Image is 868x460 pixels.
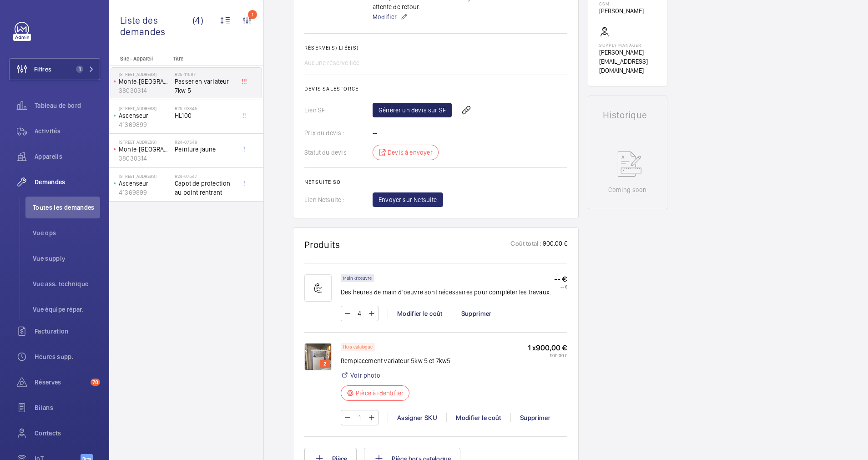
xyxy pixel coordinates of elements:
[175,106,235,111] h2: R25-03845
[119,71,171,77] p: [STREET_ADDRESS]
[343,277,372,280] p: Main d'oeuvre
[388,413,446,422] div: Assigner SKU
[33,305,100,314] span: Vue équipe répar.
[304,274,332,302] img: muscle-sm.svg
[119,145,171,154] p: Monte-[GEOGRAPHIC_DATA]
[119,86,171,95] p: 38030314
[175,139,235,145] h2: R24-07549
[109,56,169,62] p: Site - Appareil
[608,185,646,194] p: Coming soon
[388,309,452,318] div: Modifier le coût
[554,284,567,289] p: -- €
[175,179,235,197] span: Capot de protection au point rentrant
[120,15,192,37] span: Liste des demandes
[35,429,100,438] span: Contacts
[119,120,171,129] p: 41369899
[452,309,501,318] div: Supprimer
[599,6,644,15] p: [PERSON_NAME]
[35,177,100,187] span: Demandes
[304,45,567,51] h2: Réserve(s) liée(s)
[343,345,373,349] p: Hors catalogue
[175,77,235,95] span: Passer en variateur 7kw 5
[33,254,100,263] span: Vue supply
[119,77,171,86] p: Monte-[GEOGRAPHIC_DATA]
[119,179,171,188] p: Ascenseur
[91,379,100,386] span: 78
[373,12,397,21] span: Modifier
[175,71,235,77] h2: R25-11587
[341,288,551,297] p: Des heures de main d'oeuvre sont nécessaires pour compléter les travaux.
[35,352,100,361] span: Heures supp.
[304,239,340,250] h1: Produits
[599,42,656,48] p: Supply manager
[356,389,404,398] p: Pièce à identifier
[119,154,171,163] p: 38030314
[119,188,171,197] p: 41369899
[554,274,567,284] p: -- €
[34,65,51,74] span: Filtres
[9,58,100,80] button: Filtres1
[33,279,100,288] span: Vue ass. technique
[322,360,328,368] p: 2
[304,86,567,92] h2: Devis Salesforce
[35,101,100,110] span: Tableau de bord
[599,48,656,75] p: [PERSON_NAME][EMAIL_ADDRESS][DOMAIN_NAME]
[304,343,332,370] img: 1756730134744-f42510a3-6dff-4be5-9d72-35b7a8e70fb3
[446,413,510,422] div: Modifier le coût
[119,139,171,145] p: [STREET_ADDRESS]
[119,106,171,111] p: [STREET_ADDRESS]
[341,356,451,365] p: Remplacement variateur 5kw 5 et 7kw5
[119,173,171,179] p: [STREET_ADDRESS]
[350,371,380,380] a: Voir photo
[542,239,567,250] p: 900,00 €
[119,111,171,120] p: Ascenseur
[175,173,235,179] h2: R24-07547
[33,228,100,238] span: Vue ops
[175,145,235,154] span: Peinture jaune
[175,111,235,120] span: HL100
[35,327,100,336] span: Facturation
[33,203,100,212] span: Toutes les demandes
[373,192,443,207] button: Envoyer sur Netsuite
[528,353,567,358] p: 900,00 €
[599,1,644,6] p: CSM
[378,195,437,204] span: Envoyer sur Netsuite
[76,66,83,73] span: 1
[173,56,233,62] p: Titre
[510,413,560,422] div: Supprimer
[35,378,87,387] span: Réserves
[510,239,541,250] p: Coût total :
[603,111,652,120] h1: Historique
[304,179,567,185] h2: Netsuite SO
[35,403,100,412] span: Bilans
[373,103,452,117] a: Générer un devis sur SF
[35,152,100,161] span: Appareils
[35,126,100,136] span: Activités
[528,343,567,353] p: 1 x 900,00 €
